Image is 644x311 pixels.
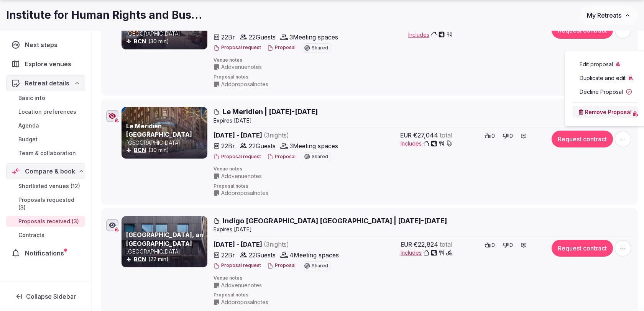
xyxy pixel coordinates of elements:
a: Notifications [6,245,85,261]
span: Proposal notes [214,292,633,298]
span: 4 Meeting spaces [289,250,339,260]
span: 0 [491,132,495,140]
button: 0 [500,240,515,250]
p: [GEOGRAPHIC_DATA] [126,248,206,255]
span: Proposals requested (3) [18,196,82,211]
button: Includes [401,249,452,257]
span: Proposal notes [214,183,633,190]
span: Venue notes [214,275,633,282]
p: [GEOGRAPHIC_DATA] [126,139,206,147]
span: 22 Guests [249,33,276,42]
a: Basic info [6,93,85,103]
span: 0 [509,241,513,249]
span: total [440,131,452,140]
div: (30 min) [126,38,206,45]
span: ( 3 night s ) [264,241,289,248]
span: total [440,240,452,249]
span: Notifications [25,249,67,258]
a: Contracts [6,230,85,241]
a: Location preferences [6,106,85,117]
button: Request contract [552,131,613,147]
span: Shared [312,46,328,50]
button: Request contract [552,240,613,257]
span: ( 3 night s ) [264,131,289,139]
a: Le Meridien [GEOGRAPHIC_DATA] [126,122,192,138]
span: 22 Br [221,141,235,151]
button: Proposal request [214,262,261,269]
button: Duplicate and edit [580,74,634,82]
a: BCN [134,38,146,44]
span: 22 Guests [249,141,276,151]
div: Expire s [DATE] [214,226,633,233]
span: Retreat details [25,79,69,88]
button: Collapse Sidebar [6,288,85,305]
h1: Institute for Human Rights and Business [6,8,202,23]
button: Remove Proposal [573,106,638,118]
span: 22 Br [221,250,235,260]
a: BCN [134,256,146,262]
a: Team & collaboration [6,148,85,159]
button: Proposal [267,44,296,51]
span: Agenda [18,122,39,129]
span: 22 Br [221,33,235,42]
span: Edit proposal [580,61,613,68]
span: Le Meridien | [DATE]-[DATE] [223,107,318,116]
span: Venue notes [214,166,633,172]
span: Contracts [18,231,44,239]
button: Proposal [267,262,296,269]
span: Next steps [25,40,61,49]
span: Add venue notes [221,63,262,71]
a: Explore venues [6,56,85,72]
div: (30 min) [126,146,206,154]
span: Explore venues [25,59,74,69]
span: Includes [401,140,452,147]
span: Shortlisted venues (12) [18,182,80,190]
span: 0 [491,241,495,249]
a: [GEOGRAPHIC_DATA], an [GEOGRAPHIC_DATA] [126,231,203,247]
a: Next steps [6,37,85,53]
a: Shortlisted venues (12) [6,181,85,192]
span: €22,824 [414,240,438,249]
span: Add proposal notes [221,298,268,306]
span: Location preferences [18,108,76,116]
button: Includes [408,31,452,39]
button: 0 [482,131,497,141]
span: Duplicate and edit [580,74,626,82]
a: BCN [134,147,146,153]
span: 22 Guests [249,250,276,260]
span: Budget [18,136,38,143]
button: Proposal request [214,44,261,51]
span: Basic info [18,94,45,102]
button: My Retreats [580,6,638,25]
span: Shared [312,264,328,268]
span: 0 [509,132,513,140]
span: [DATE] - [DATE] [214,131,348,140]
span: My Retreats [587,11,621,19]
span: EUR [401,240,412,249]
button: Proposal request [214,154,261,160]
span: Add venue notes [221,172,262,180]
div: Expire s [DATE] [214,117,633,124]
span: Add venue notes [221,282,262,289]
span: Indigo [GEOGRAPHIC_DATA] [GEOGRAPHIC_DATA] | [DATE]-[DATE] [223,216,447,226]
button: Proposal [267,154,296,160]
button: Decline Proposal [573,86,638,98]
span: Venue notes [214,57,633,64]
span: Shared [312,154,328,159]
button: 0 [482,240,497,250]
button: 0 [500,131,515,141]
span: Add proposal notes [221,80,268,88]
span: Proposals received (3) [18,218,79,225]
span: Compare & book [25,167,75,176]
div: (22 min) [126,255,206,263]
a: Agenda [6,120,85,131]
span: €27,044 [413,131,438,140]
span: Proposal notes [214,74,633,80]
a: Proposals received (3) [6,216,85,227]
span: [DATE] - [DATE] [214,240,348,249]
span: EUR [400,131,412,140]
span: Collapse Sidebar [26,293,76,300]
p: [GEOGRAPHIC_DATA] [126,30,206,38]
